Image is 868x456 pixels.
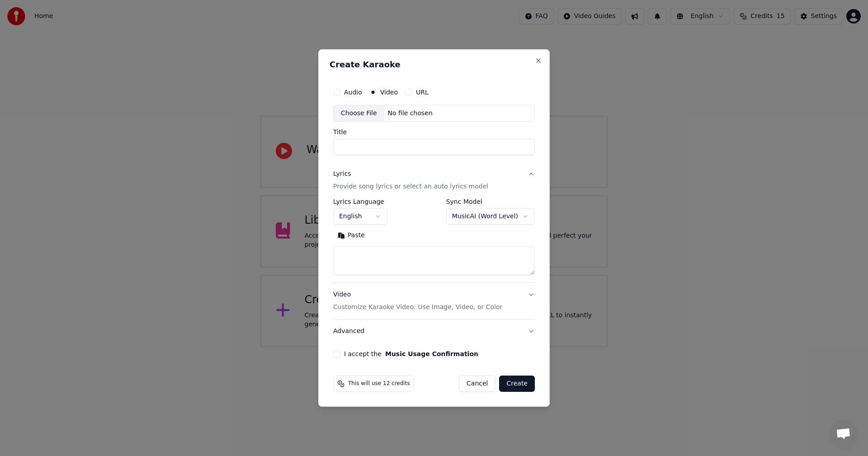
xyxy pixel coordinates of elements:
[348,380,410,387] span: This will use 12 credits
[344,351,478,357] label: I accept the
[333,320,535,343] button: Advanced
[499,376,535,392] button: Create
[416,89,429,95] label: URL
[333,291,502,312] div: Video
[333,199,387,205] label: Lyrics Language
[333,229,369,243] button: Paste
[459,376,495,392] button: Cancel
[380,89,398,95] label: Video
[333,199,535,283] div: LyricsProvide song lyrics or select an auto lyrics model
[333,303,502,312] p: Customize Karaoke Video: Use Image, Video, or Color
[333,129,535,136] label: Title
[334,105,384,122] div: Choose File
[446,199,535,205] label: Sync Model
[333,163,535,199] button: LyricsProvide song lyrics or select an auto lyrics model
[333,183,488,192] p: Provide song lyrics or select an auto lyrics model
[385,351,478,357] button: I accept the
[333,283,535,320] button: VideoCustomize Karaoke Video: Use Image, Video, or Color
[384,109,436,118] div: No file chosen
[333,170,351,179] div: Lyrics
[330,61,538,69] h2: Create Karaoke
[344,89,362,95] label: Audio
